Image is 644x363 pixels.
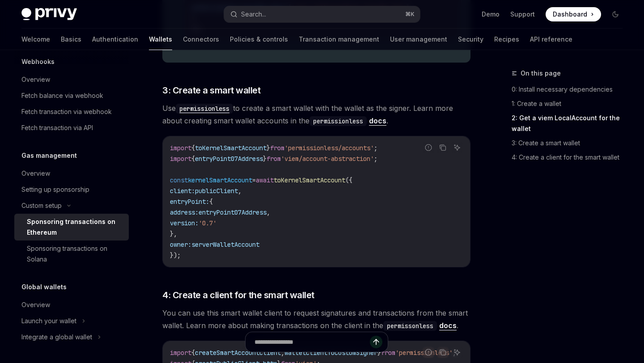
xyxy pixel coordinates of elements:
[267,155,281,163] span: from
[61,29,81,50] a: Basics
[21,29,50,50] a: Welcome
[482,10,500,19] a: Demo
[195,187,238,195] span: publicClient
[14,297,129,313] a: Overview
[270,144,284,152] span: from
[21,122,93,133] div: Fetch transaction via API
[27,216,123,238] div: Sponsoring transactions on Ethereum
[170,230,177,238] span: },
[21,282,67,292] h5: Global wallets
[608,7,623,21] button: Toggle dark mode
[191,241,259,249] span: serverWalletAccount
[195,144,267,152] span: toKernelSmartAccount
[162,84,260,97] span: 3: Create a smart wallet
[162,307,470,332] span: You can use this smart wallet client to request signatures and transactions from the smart wallet...
[21,300,50,310] div: Overview
[21,150,77,161] h5: Gas management
[299,29,379,50] a: Transaction management
[14,88,129,104] a: Fetch balance via webhook
[170,155,191,163] span: import
[423,142,434,153] button: Report incorrect code
[267,208,270,216] span: ,
[14,165,129,181] a: Overview
[546,7,601,21] a: Dashboard
[274,176,345,184] span: toKernelSmartAccount
[369,116,386,126] a: docs
[21,184,89,195] div: Setting up sponsorship
[170,241,191,249] span: owner:
[21,8,77,21] img: dark logo
[176,104,233,114] code: permissionless
[170,198,209,206] span: entryPoint:
[281,155,374,163] span: 'viem/account-abstraction'
[238,187,241,195] span: ,
[191,144,195,152] span: {
[512,150,630,165] a: 4: Create a client for the smart wallet
[309,116,367,126] code: permissionless
[14,120,129,136] a: Fetch transaction via API
[256,176,274,184] span: await
[14,241,129,267] a: Sponsoring transactions on Solana
[170,208,199,216] span: address:
[439,321,457,330] a: docs
[405,11,415,18] span: ⌘ K
[241,9,266,20] div: Search...
[170,176,188,184] span: const
[162,289,314,301] span: 4: Create a client for the smart wallet
[170,144,191,152] span: import
[21,200,62,211] div: Custom setup
[512,136,630,150] a: 3: Create a smart wallet
[284,144,374,152] span: 'permissionless/accounts'
[510,10,535,19] a: Support
[170,187,195,195] span: client:
[21,316,76,326] div: Launch your wallet
[553,10,587,19] span: Dashboard
[183,29,219,50] a: Connectors
[188,176,252,184] span: kernelSmartAccount
[230,29,288,50] a: Policies & controls
[170,219,199,227] span: version:
[195,155,263,163] span: entryPoint07Address
[263,155,267,163] span: }
[374,144,377,152] span: ;
[390,29,447,50] a: User management
[14,214,129,241] a: Sponsoring transactions on Ethereum
[224,6,419,22] button: Search...⌘K
[512,111,630,136] a: 2: Get a viem LocalAccount for the wallet
[383,321,437,331] code: permissonless
[21,106,112,117] div: Fetch transaction via webhook
[267,144,270,152] span: }
[512,82,630,97] a: 0: Install necessary dependencies
[209,198,213,206] span: {
[451,142,463,153] button: Ask AI
[521,68,561,79] span: On this page
[345,176,352,184] span: ({
[14,72,129,88] a: Overview
[512,97,630,111] a: 1: Create a wallet
[494,29,519,50] a: Recipes
[374,155,377,163] span: ;
[437,142,449,153] button: Copy the contents from the code block
[162,102,470,127] span: Use to create a smart wallet with the wallet as the signer. Learn more about creating smart walle...
[370,336,382,348] button: Send message
[199,208,267,216] span: entryPoint07Address
[176,104,233,113] a: permissionless
[170,251,181,259] span: });
[14,181,129,198] a: Setting up sponsorship
[21,168,50,179] div: Overview
[252,176,256,184] span: =
[530,29,572,50] a: API reference
[14,104,129,120] a: Fetch transaction via webhook
[21,74,50,85] div: Overview
[27,243,123,265] div: Sponsoring transactions on Solana
[458,29,483,50] a: Security
[92,29,138,50] a: Authentication
[199,219,216,227] span: '0.7'
[21,332,92,342] div: Integrate a global wallet
[191,155,195,163] span: {
[21,90,103,101] div: Fetch balance via webhook
[149,29,172,50] a: Wallets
